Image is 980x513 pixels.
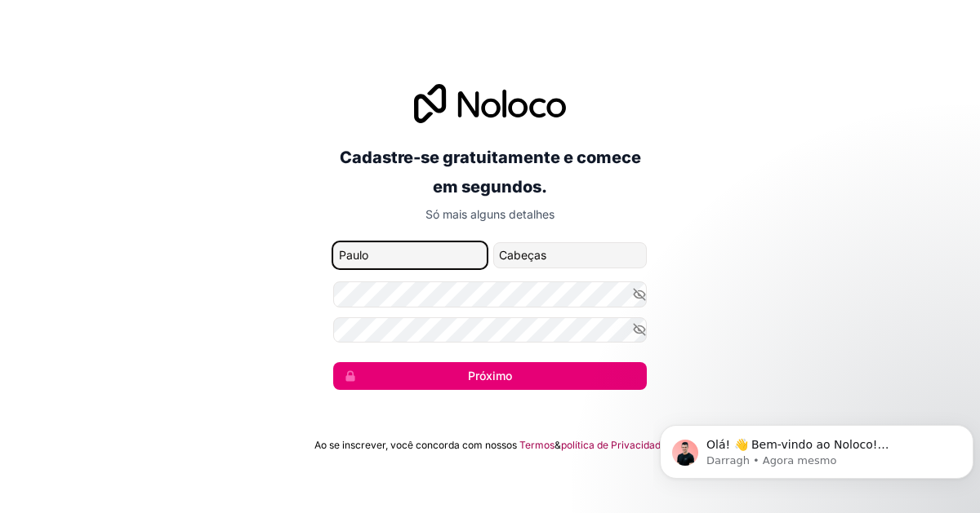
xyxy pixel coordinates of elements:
font: Ao se inscrever, você concorda com nossos [314,439,517,451]
a: Termos [519,439,555,452]
font: Só mais alguns detalhes [425,207,555,221]
iframe: Mensagem de notificação do intercomunicador [653,391,980,505]
font: & [555,439,561,451]
input: Senha [333,281,647,307]
button: Próximo [333,362,647,390]
input: nome dado [333,242,487,268]
font: Termos [519,439,555,451]
a: política de Privacidade [561,439,666,452]
font: Cadastre-se gratuitamente e comece em segundos. [340,148,641,197]
font: política de Privacidade [561,439,666,451]
input: Confirme sua senha [333,317,647,343]
input: nome de família [493,242,647,268]
font: Próximo [468,369,512,383]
